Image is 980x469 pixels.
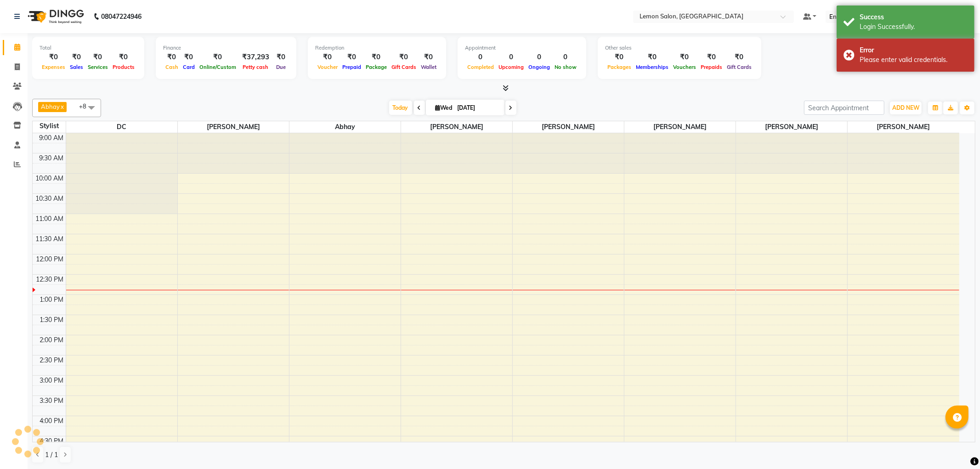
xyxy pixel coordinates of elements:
span: [PERSON_NAME] [736,121,847,133]
div: ₹0 [40,52,68,62]
span: Abhay [41,103,60,110]
span: Gift Cards [389,64,419,70]
div: ₹0 [181,52,197,62]
div: Redemption [315,44,439,52]
div: 2:00 PM [38,335,66,345]
div: ₹0 [634,52,671,62]
div: ₹0 [698,52,725,62]
div: 11:30 AM [34,234,66,244]
span: [PERSON_NAME] [513,121,624,133]
span: Gift Cards [725,64,754,70]
span: +8 [79,102,93,110]
span: 1 / 1 [45,450,58,460]
span: Expenses [40,64,68,70]
div: ₹0 [419,52,439,62]
div: 9:30 AM [38,153,66,163]
span: Products [110,64,137,70]
div: 4:30 PM [38,436,66,446]
span: Due [274,64,288,70]
div: 10:30 AM [34,194,66,203]
img: logo [23,4,86,29]
div: Finance [163,44,289,52]
div: ₹0 [110,52,137,62]
div: 11:00 AM [34,214,66,224]
div: ₹37,293 [238,52,273,62]
div: 1:00 PM [38,295,66,305]
span: Vouchers [671,64,698,70]
div: ₹0 [725,52,754,62]
div: ₹0 [85,52,110,62]
span: No show [552,64,579,70]
span: Today [389,101,412,115]
div: Please enter valid credentials. [860,55,968,65]
span: [PERSON_NAME] [848,121,959,133]
div: 3:30 PM [38,396,66,406]
div: Total [40,44,137,52]
span: Ongoing [526,64,552,70]
div: ₹0 [197,52,238,62]
div: Stylist [33,121,66,131]
input: Search Appointment [804,101,884,115]
span: ADD NEW [892,104,919,111]
div: 12:00 PM [34,254,66,264]
div: ₹0 [363,52,389,62]
div: ₹0 [273,52,289,62]
span: Upcoming [496,64,526,70]
span: Card [181,64,197,70]
span: Package [363,64,389,70]
span: Abhay [289,121,401,133]
div: ₹0 [68,52,85,62]
div: Success [860,12,968,22]
div: 2:30 PM [38,356,66,365]
span: Wallet [419,64,439,70]
span: Sales [68,64,85,70]
span: DC [66,121,177,133]
div: 10:00 AM [34,174,66,183]
span: Petty cash [241,64,271,70]
span: Prepaids [698,64,725,70]
span: Memberships [634,64,671,70]
span: [PERSON_NAME] [401,121,512,133]
div: ₹0 [671,52,698,62]
span: Cash [163,64,181,70]
span: Packages [605,64,634,70]
span: Wed [433,104,455,111]
span: Prepaid [340,64,363,70]
span: Voucher [315,64,340,70]
div: 0 [465,52,496,62]
div: 1:30 PM [38,315,66,325]
div: 0 [496,52,526,62]
button: ADD NEW [890,102,922,114]
div: Appointment [465,44,579,52]
a: x [60,103,64,110]
div: ₹0 [389,52,419,62]
div: 9:00 AM [38,133,66,143]
div: Login Successfully. [860,22,968,32]
div: 12:30 PM [34,275,66,284]
span: Online/Custom [197,64,238,70]
div: Error [860,45,968,55]
span: [PERSON_NAME] [624,121,736,133]
span: Services [85,64,110,70]
div: ₹0 [605,52,634,62]
span: Completed [465,64,496,70]
b: 08047224946 [101,4,142,29]
div: 4:00 PM [38,416,66,426]
div: 0 [552,52,579,62]
div: 3:00 PM [38,376,66,385]
div: Other sales [605,44,754,52]
span: [PERSON_NAME] [178,121,289,133]
input: 2025-09-03 [455,101,501,115]
div: ₹0 [315,52,340,62]
div: ₹0 [340,52,363,62]
div: ₹0 [163,52,181,62]
div: 0 [526,52,552,62]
